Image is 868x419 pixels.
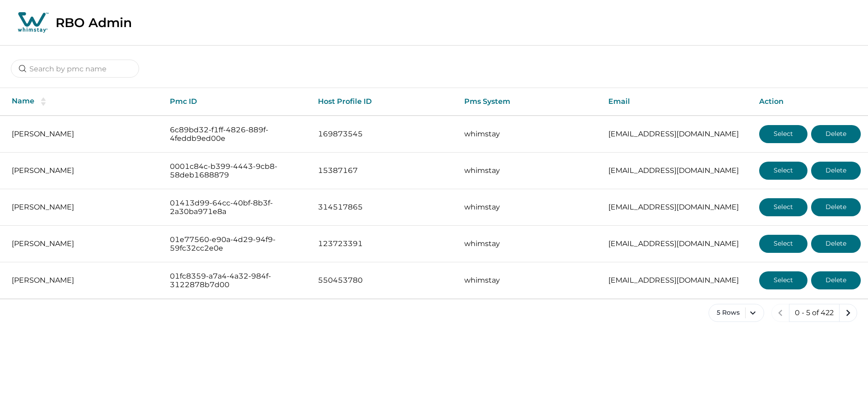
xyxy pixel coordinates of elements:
p: 123723391 [318,239,450,248]
p: 0001c84c-b399-4443-9cb8-58deb1688879 [170,162,303,180]
p: [EMAIL_ADDRESS][DOMAIN_NAME] [608,203,745,212]
button: Delete [811,198,861,216]
p: whimstay [464,276,594,285]
button: Delete [811,235,861,253]
button: 0 - 5 of 422 [789,304,840,322]
th: Email [601,88,752,116]
p: 01e77560-e90a-4d29-94f9-59fc32cc2e0e [170,235,303,253]
button: 5 Rows [709,304,764,322]
button: Delete [811,125,861,143]
p: [PERSON_NAME] [12,239,155,248]
button: Select [759,235,807,253]
p: whimstay [464,239,594,248]
p: 6c89bd32-f1ff-4826-889f-4feddb9ed00e [170,126,303,143]
p: [PERSON_NAME] [12,203,155,212]
p: 169873545 [318,130,450,139]
p: 0 - 5 of 422 [795,308,834,317]
p: [EMAIL_ADDRESS][DOMAIN_NAME] [608,166,745,175]
p: 01413d99-64cc-40bf-8b3f-2a30ba971e8a [170,199,303,216]
p: whimstay [464,203,594,212]
button: previous page [771,304,789,322]
button: Delete [811,162,861,180]
button: Select [759,125,807,143]
button: Select [759,162,807,180]
p: whimstay [464,130,594,139]
p: 314517865 [318,203,450,212]
p: [EMAIL_ADDRESS][DOMAIN_NAME] [608,130,745,139]
p: 15387167 [318,166,450,175]
p: [EMAIL_ADDRESS][DOMAIN_NAME] [608,276,745,285]
p: 01fc8359-a7a4-4a32-984f-3122878b7d00 [170,272,303,289]
button: next page [839,304,857,322]
p: RBO Admin [56,15,132,30]
p: [PERSON_NAME] [12,130,155,139]
button: Delete [811,271,861,289]
button: Select [759,271,807,289]
th: Host Profile ID [311,88,457,116]
button: sorting [34,97,52,106]
input: Search by pmc name [11,60,139,78]
p: whimstay [464,166,594,175]
th: Action [752,88,868,116]
th: Pmc ID [163,88,311,116]
p: [PERSON_NAME] [12,166,155,175]
p: [EMAIL_ADDRESS][DOMAIN_NAME] [608,239,745,248]
button: Select [759,198,807,216]
p: [PERSON_NAME] [12,276,155,285]
th: Pms System [457,88,601,116]
p: 550453780 [318,276,450,285]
